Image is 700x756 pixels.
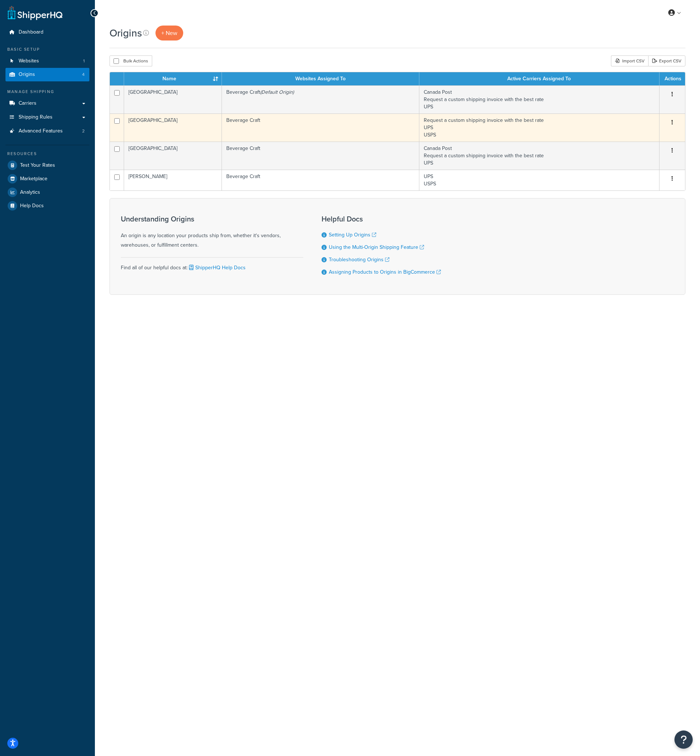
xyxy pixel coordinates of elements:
[329,243,424,251] a: Using the Multi-Origin Shipping Feature
[19,29,43,35] span: Dashboard
[322,215,441,223] h3: Helpful Docs
[329,268,441,276] a: Assigning Products to Origins in BigCommerce
[20,203,44,209] span: Help Docs
[5,172,89,185] a: Marketplace
[419,72,659,85] th: Active Carriers Assigned To
[329,231,376,239] a: Setting Up Origins
[121,215,303,223] h3: Understanding Origins
[222,170,419,190] td: Beverage Craft
[19,100,36,107] span: Carriers
[121,215,303,250] div: An origin is any location your products ship from, whether it's vendors, warehouses, or fulfillme...
[5,46,89,53] div: Basic Setup
[5,97,89,110] a: Carriers
[5,89,89,95] div: Manage Shipping
[329,256,389,263] a: Troubleshooting Origins
[5,199,89,212] a: Help Docs
[260,88,294,96] i: (Default Origin)
[5,68,89,81] a: Origins 4
[5,124,89,138] a: Advanced Features 2
[124,113,222,142] td: [GEOGRAPHIC_DATA]
[419,170,659,190] td: UPS USPS
[222,142,419,170] td: Beverage Craft
[5,124,89,138] li: Advanced Features
[19,114,53,120] span: Shipping Rules
[5,68,89,81] li: Origins
[109,26,142,40] h1: Origins
[20,176,47,182] span: Marketplace
[19,58,39,64] span: Websites
[82,128,85,134] span: 2
[19,72,35,78] span: Origins
[5,186,89,199] a: Analytics
[188,264,246,271] a: ShipperHQ Help Docs
[5,26,89,39] a: Dashboard
[124,72,222,85] th: Name : activate to sort column ascending
[5,159,89,172] a: Test Your Rates
[124,85,222,113] td: [GEOGRAPHIC_DATA]
[8,5,62,20] a: ShipperHQ Home
[674,730,693,749] button: Open Resource Center
[19,128,63,134] span: Advanced Features
[83,58,85,64] span: 1
[5,54,89,68] a: Websites 1
[5,54,89,68] li: Websites
[155,26,183,40] a: + New
[121,257,303,273] div: Find all of our helpful docs at:
[109,55,152,66] button: Bulk Actions
[222,72,419,85] th: Websites Assigned To
[5,151,89,157] div: Resources
[222,113,419,142] td: Beverage Craft
[419,113,659,142] td: Request a custom shipping invoice with the best rate UPS USPS
[611,55,648,66] div: Import CSV
[124,142,222,170] td: [GEOGRAPHIC_DATA]
[648,55,685,66] a: Export CSV
[419,142,659,170] td: Canada Post Request a custom shipping invoice with the best rate UPS
[5,111,89,124] a: Shipping Rules
[419,85,659,113] td: Canada Post Request a custom shipping invoice with the best rate UPS
[161,29,177,37] span: + New
[659,72,685,85] th: Actions
[82,72,85,78] span: 4
[222,85,419,113] td: Beverage Craft
[20,189,40,196] span: Analytics
[20,162,55,169] span: Test Your Rates
[124,170,222,190] td: [PERSON_NAME]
